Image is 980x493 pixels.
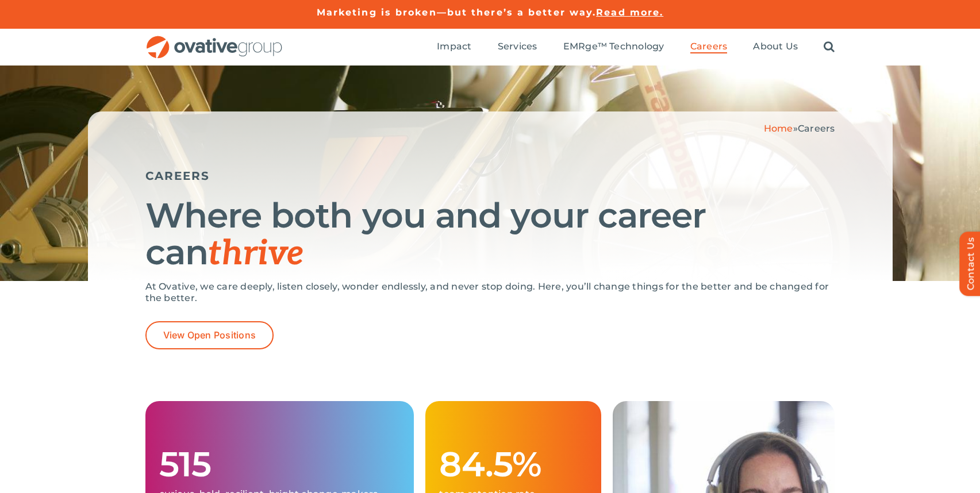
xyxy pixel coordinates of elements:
a: EMRge™ Technology [563,41,664,53]
nav: Menu [437,29,835,66]
a: Careers [690,41,728,53]
span: Services [498,41,537,52]
a: Marketing is broken—but there’s a better way. [317,7,597,18]
span: » [764,123,835,134]
a: Services [498,41,537,53]
span: Impact [437,41,471,52]
a: Home [764,123,793,134]
span: About Us [753,41,798,52]
span: Careers [798,123,835,134]
span: thrive [208,233,304,275]
a: Impact [437,41,471,53]
span: View Open Positions [163,330,256,341]
a: Read more. [596,7,663,18]
h1: 84.5% [439,446,587,483]
h5: CAREERS [145,169,835,183]
h1: 515 [159,446,401,483]
a: About Us [753,41,798,53]
a: OG_Full_horizontal_RGB [145,34,283,45]
a: View Open Positions [145,321,274,349]
p: At Ovative, we care deeply, listen closely, wonder endlessly, and never stop doing. Here, you’ll ... [145,281,835,304]
h1: Where both you and your career can [145,197,835,272]
span: Careers [690,41,728,52]
span: EMRge™ Technology [563,41,664,52]
a: Search [824,41,835,53]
